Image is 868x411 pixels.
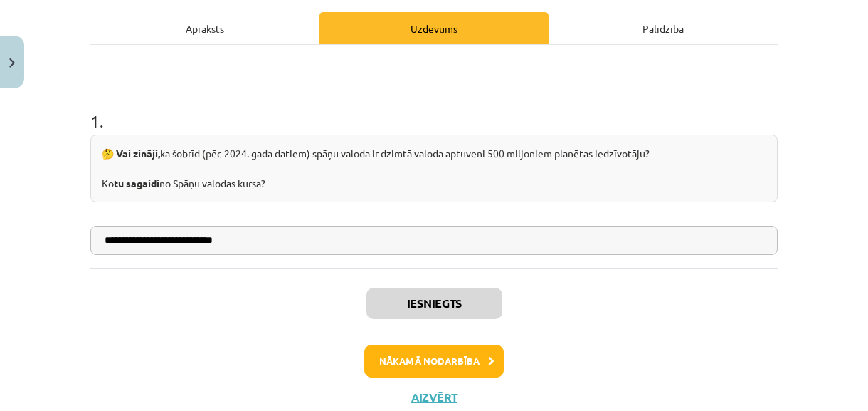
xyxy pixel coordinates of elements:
strong: tu sagaidi [114,177,159,189]
button: Aizvērt [407,390,461,405]
div: Apraksts [90,12,319,44]
button: Nākamā nodarbība [364,345,504,378]
h1: 1 . [90,86,778,130]
div: Uzdevums [319,12,549,44]
button: Iesniegts [366,288,502,319]
div: ka šobrīd (pēc 2024. gada datiem) spāņu valoda ir dzimtā valoda aptuveni 500 miljoniem planētas i... [90,135,778,202]
img: icon-close-lesson-0947bae3869378f0d4975bcd49f059093ad1ed9edebbc8119c70593378902aed.svg [9,58,15,68]
strong: 🤔 Vai zināji, [102,147,160,160]
div: Palīdzība [549,12,778,44]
